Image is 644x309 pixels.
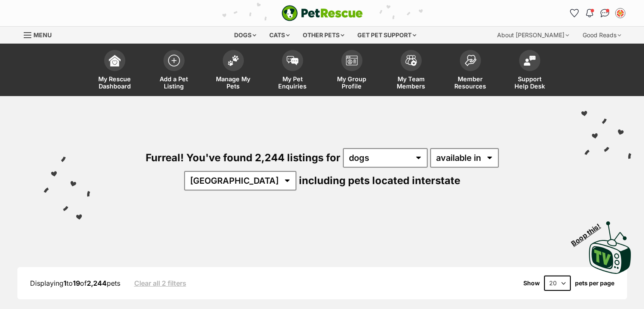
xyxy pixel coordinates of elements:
label: pets per page [575,280,614,287]
div: About [PERSON_NAME] [491,27,575,44]
button: My account [614,6,627,20]
img: chat-41dd97257d64d25036548639549fe6c8038ab92f7586957e7f3b1b290dea8141.svg [600,9,609,17]
img: Sharon McNaught profile pic [616,9,625,17]
a: Support Help Desk [500,46,559,96]
a: My Rescue Dashboard [85,46,144,96]
a: My Pet Enquiries [263,46,322,96]
span: My Group Profile [333,75,371,90]
a: Add a Pet Listing [144,46,204,96]
a: Manage My Pets [204,46,263,96]
a: My Group Profile [322,46,381,96]
span: Furreal! You've found 2,244 listings for [146,152,340,164]
div: Get pet support [351,27,422,44]
span: My Team Members [392,75,430,90]
div: Dogs [228,27,262,44]
span: including pets located interstate [299,174,460,187]
span: Add a Pet Listing [155,75,193,90]
span: Show [523,280,540,287]
img: logo-e224e6f780fb5917bec1dbf3a21bbac754714ae5b6737aabdf751b685950b380.svg [282,5,363,21]
img: PetRescue TV logo [589,221,631,274]
a: Clear all 2 filters [134,279,186,287]
img: notifications-46538b983faf8c2785f20acdc204bb7945ddae34d4c08c2a6579f10ce5e182be.svg [586,9,593,17]
span: Member Resources [451,75,489,90]
a: PetRescue [282,5,363,21]
img: group-profile-icon-3fa3cf56718a62981997c0bc7e787c4b2cf8bcc04b72c1350f741eb67cf2f40e.svg [346,55,358,66]
ul: Account quick links [568,6,627,20]
span: Support Help Desk [511,75,549,90]
a: My Team Members [381,46,441,96]
a: Conversations [598,6,612,20]
strong: 2,244 [87,279,107,287]
a: Boop this! [589,214,631,276]
img: pet-enquiries-icon-7e3ad2cf08bfb03b45e93fb7055b45f3efa6380592205ae92323e6603595dc1f.svg [287,56,299,65]
button: Notifications [583,6,597,20]
a: Favourites [568,6,581,20]
img: member-resources-icon-8e73f808a243e03378d46382f2149f9095a855e16c252ad45f914b54edf8863c.svg [464,55,476,66]
span: My Pet Enquiries [274,75,312,90]
img: team-members-icon-5396bd8760b3fe7c0b43da4ab00e1e3bb1a5d9ba89233759b79545d2d3fc5d0d.svg [405,55,417,66]
span: Manage My Pets [214,75,252,90]
a: Member Resources [441,46,500,96]
span: Boop this! [570,217,609,247]
div: Good Reads [577,27,627,44]
div: Cats [263,27,296,44]
a: Menu [24,27,58,42]
img: add-pet-listing-icon-0afa8454b4691262ce3f59096e99ab1cd57d4a30225e0717b998d2c9b9846f56.svg [168,55,180,66]
strong: 1 [64,279,66,287]
img: dashboard-icon-eb2f2d2d3e046f16d808141f083e7271f6b2e854fb5c12c21221c1fb7104beca.svg [109,55,121,66]
span: Menu [33,31,52,39]
div: Other pets [297,27,350,44]
span: My Rescue Dashboard [96,75,134,90]
span: Displaying to of pets [30,279,120,287]
strong: 19 [73,279,80,287]
img: help-desk-icon-fdf02630f3aa405de69fd3d07c3f3aa587a6932b1a1747fa1d2bba05be0121f9.svg [524,55,536,66]
img: manage-my-pets-icon-02211641906a0b7f246fdf0571729dbe1e7629f14944591b6c1af311fb30b64b.svg [227,55,239,66]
